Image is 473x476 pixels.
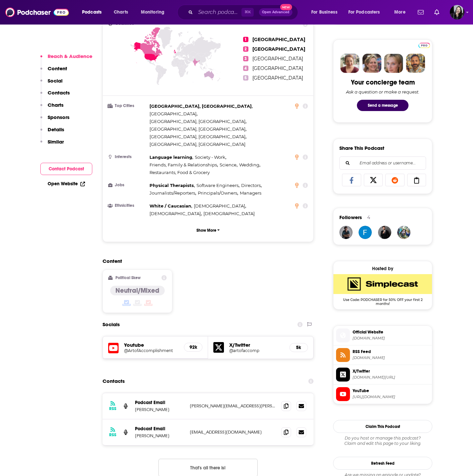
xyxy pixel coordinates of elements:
p: Reach & Audience [48,53,92,59]
span: Principals/Owners [198,190,237,196]
img: Sydney Profile [340,54,360,73]
p: Charts [48,102,64,108]
span: Friends, Family & Relationships [150,162,217,167]
button: Show profile menu [450,5,464,20]
button: open menu [136,7,173,18]
h2: Socials [103,318,120,331]
img: normanchella [339,226,353,239]
span: 3 [243,56,248,61]
span: , [150,161,218,169]
span: [GEOGRAPHIC_DATA], [GEOGRAPHIC_DATA] [150,142,245,147]
a: Share on Facebook [342,174,361,186]
span: 2 [243,46,248,52]
span: , [198,189,238,197]
a: @artofaccomp [229,348,284,353]
h3: Ethnicities [108,204,147,208]
span: ⌘ K [241,8,254,17]
h4: Neutral/Mixed [115,286,159,295]
a: Pro website [418,42,430,48]
p: Details [48,126,64,133]
span: Society - Work [195,154,225,160]
a: Show notifications dropdown [415,7,426,18]
span: Science [220,162,236,167]
button: open menu [390,7,414,18]
button: Charts [40,102,64,114]
p: Podcast Email [135,400,185,405]
span: Language learning [150,154,192,160]
span: X/Twitter [353,368,429,374]
p: Sponsors [48,114,69,120]
input: Email address or username... [345,157,420,169]
a: JohirMia [378,226,391,239]
span: , [196,182,239,189]
span: For Business [311,8,337,17]
h5: 5k [295,345,302,350]
img: GeorgeLanetz [397,226,410,239]
a: Open Website [48,181,85,187]
h3: RSS [109,406,116,411]
p: [PERSON_NAME][EMAIL_ADDRESS][PERSON_NAME][DOMAIN_NAME] [190,403,276,409]
span: , [150,189,196,197]
span: feeds.simplecast.com [353,355,429,360]
span: [GEOGRAPHIC_DATA] [252,65,303,71]
a: Podchaser - Follow, Share and Rate Podcasts [5,6,69,19]
span: , [150,102,253,110]
div: Search podcasts, credits, & more... [184,5,304,20]
p: Show More [196,228,216,233]
span: , [150,110,197,118]
button: open menu [77,7,110,18]
span: , [150,202,192,210]
div: Hosted by [333,266,432,271]
span: [GEOGRAPHIC_DATA], [GEOGRAPHIC_DATA] [150,119,245,124]
h2: Political Skew [115,275,141,280]
span: , [150,125,246,133]
span: Official Website [353,329,429,335]
span: Logged in as marypoffenroth [450,5,464,20]
span: , [239,161,260,169]
button: Details [40,126,64,139]
span: , [150,133,246,141]
button: open menu [307,7,346,18]
p: Social [48,78,63,84]
span: [GEOGRAPHIC_DATA], [GEOGRAPHIC_DATA] [150,126,245,132]
span: [GEOGRAPHIC_DATA] [150,111,196,116]
span: https://www.youtube.com/@ArtofAccomplishment [353,394,429,399]
span: Software Engineers [196,183,238,188]
img: Jules Profile [384,54,403,73]
a: X/Twitter[DOMAIN_NAME][URL] [336,368,429,382]
img: Podchaser Pro [418,43,430,48]
button: Claim This Podcast [333,420,432,433]
a: Share on X/Twitter [364,174,383,186]
a: francis.janssen [359,226,372,239]
h2: Content [103,258,308,264]
button: Reach & Audience [40,53,92,65]
h5: Youtube [124,342,179,348]
span: twitter.com/artofaccomp [353,375,429,380]
img: Barbara Profile [362,54,381,73]
span: [GEOGRAPHIC_DATA], [GEOGRAPHIC_DATA] [150,134,245,139]
span: , [150,118,246,125]
img: User Profile [450,5,464,20]
button: Show More [108,224,308,236]
span: , [194,202,246,210]
span: , [150,182,195,189]
span: Managers [240,190,261,196]
a: Official Website[DOMAIN_NAME] [336,328,429,342]
h3: Jobs [108,183,147,187]
button: Open AdvancedNew [259,8,292,16]
p: [PERSON_NAME] [135,433,185,439]
button: open menu [344,7,390,18]
button: Social [40,78,63,90]
h5: X/Twitter [229,342,284,348]
a: Copy Link [407,174,426,186]
button: Similar [40,139,64,151]
h5: 92k [190,344,197,350]
span: YouTube [353,388,429,394]
div: Your concierge team [351,78,415,87]
span: Directors [241,183,261,188]
a: SimpleCast Deal: Use Code: PODCHASER for 50% OFF your first 2 months! [333,274,432,305]
input: Search podcasts, credits, & more... [195,7,241,18]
